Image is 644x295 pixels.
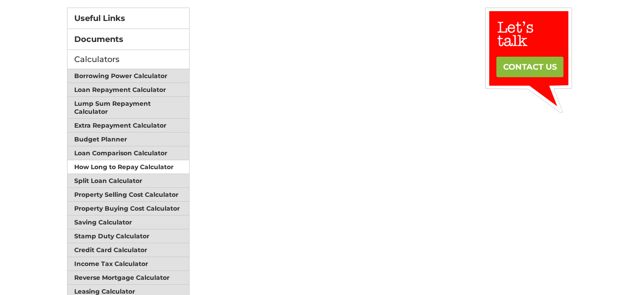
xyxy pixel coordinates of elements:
a: Income Tax Calculator [68,257,189,271]
div: Calculators [67,50,190,69]
a: Lump Sum Repayment Calculator [68,97,189,119]
a: Saving Calculator [68,216,189,229]
a: CONTACT US [496,57,563,77]
a: Property Selling Cost Calculator [68,188,189,202]
a: Extra Repayment Calculator [68,119,189,133]
a: Split Loan Calculator [68,174,189,188]
a: Loan Repayment Calculator [68,83,189,97]
a: Property Buying Cost Calculator [68,202,189,216]
a: How Long to Repay Calculator [68,160,189,174]
a: Credit Card Calculator [68,243,189,257]
a: Loan Comparison Calculator [68,146,189,160]
a: Useful Links [68,8,189,29]
a: Stamp Duty Calculator [68,229,189,243]
img: text3.gif [485,8,572,113]
a: Reverse Mortgage Calculator [68,271,189,285]
a: Borrowing Power Calculator [68,69,189,83]
a: Budget Planner [68,133,189,146]
a: Documents [68,29,189,50]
